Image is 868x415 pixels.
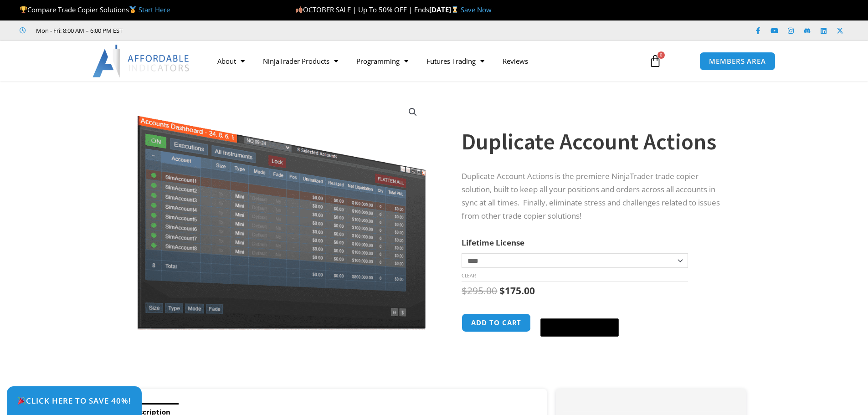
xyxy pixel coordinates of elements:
[462,272,476,279] a: Clear options
[462,170,728,223] p: Duplicate Account Actions is the premiere NinjaTrader trade copier solution, built to keep all yo...
[347,51,417,72] a: Programming
[208,51,638,72] nav: Menu
[429,5,461,14] strong: [DATE]
[17,397,131,405] span: Click Here to save 40%!
[499,284,505,297] span: $
[34,25,123,36] span: Mon - Fri: 8:00 AM – 6:00 PM EST
[135,97,428,330] img: Screenshot 2024-08-26 15414455555
[129,6,136,13] img: 🥇
[709,58,766,65] span: MEMBERS AREA
[417,51,493,72] a: Futures Trading
[540,318,619,337] button: Buy with GPay
[295,5,429,14] span: OCTOBER SALE | Up To 50% OFF | Ends
[20,6,27,13] img: 🏆
[139,5,170,14] a: Start Here
[539,312,621,316] iframe: Secure express checkout frame
[461,5,492,14] a: Save Now
[462,284,467,297] span: $
[462,313,531,332] button: Add to cart
[452,6,458,13] img: ⌛
[254,51,347,72] a: NinjaTrader Products
[462,126,728,158] h1: Duplicate Account Actions
[493,51,537,72] a: Reviews
[499,284,535,297] bdi: 175.00
[92,45,190,77] img: LogoAI | Affordable Indicators – NinjaTrader
[462,284,497,297] bdi: 295.00
[18,397,26,405] img: 🎉
[635,48,675,74] a: 0
[7,386,142,415] a: 🎉Click Here to save 40%!
[135,26,272,35] iframe: Customer reviews powered by Trustpilot
[699,52,776,71] a: MEMBERS AREA
[657,51,665,59] span: 0
[20,5,170,14] span: Compare Trade Copier Solutions
[208,51,254,72] a: About
[296,6,303,13] img: 🍂
[462,237,524,248] label: Lifetime License
[405,104,421,120] a: View full-screen image gallery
